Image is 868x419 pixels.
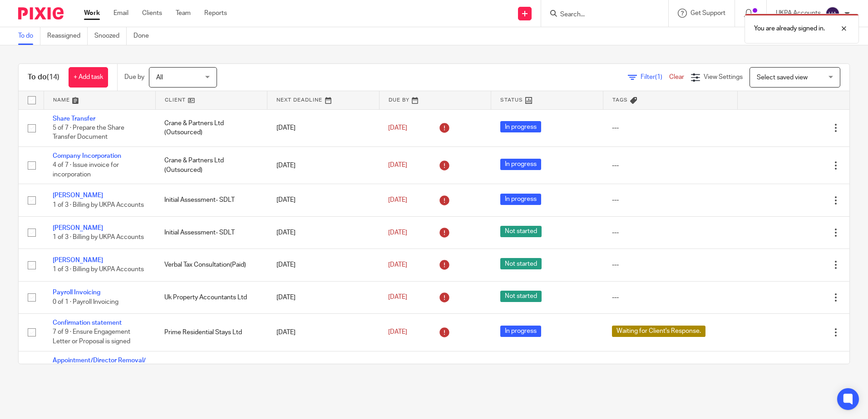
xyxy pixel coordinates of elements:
[155,351,267,398] td: [PERSON_NAME] Dunollie Ltd
[47,27,88,45] a: Reassigned
[155,216,267,248] td: Initial Assessment- SDLT
[53,289,100,296] a: Payroll Invoicing
[142,9,162,18] a: Clients
[94,27,127,45] a: Snoozed
[53,162,119,178] span: 4 of 7 · Issue invoice for incorporation
[53,116,95,122] a: Share Transfer
[155,281,267,313] td: Uk Property Accountants Ltd
[53,299,118,305] span: 0 of 1 · Payroll Invoicing
[84,9,100,18] a: Work
[155,146,267,184] td: Crane & Partners Ltd (Outsourced)
[53,125,124,141] span: 5 of 7 · Prepare the Share Transfer Document
[155,249,267,281] td: Verbal Tax Consultation(Paid)
[612,260,728,269] div: ---
[641,74,669,80] span: Filter
[176,9,191,18] a: Team
[53,267,144,273] span: 1 of 3 · Billing by UKPA Accounts
[500,291,542,302] span: Not started
[155,184,267,216] td: Initial Assessment- SDLT
[113,9,128,18] a: Email
[267,281,379,313] td: [DATE]
[53,257,103,263] a: [PERSON_NAME]
[53,202,144,208] span: 1 of 3 · Billing by UKPA Accounts
[267,109,379,146] td: [DATE]
[500,258,542,269] span: Not started
[612,123,728,132] div: ---
[388,294,407,301] span: [DATE]
[133,27,156,45] a: Done
[825,6,840,21] img: svg%3E
[754,24,825,33] p: You are already signed in.
[612,326,705,337] span: Waiting for Client's Response.
[28,73,59,82] h1: To do
[612,228,728,237] div: ---
[18,7,64,19] img: Pixie
[18,27,40,45] a: To do
[612,195,728,205] div: ---
[655,74,662,80] span: (1)
[267,184,379,216] td: [DATE]
[53,320,122,326] a: Confirmation statement
[612,97,628,102] span: Tags
[500,326,541,337] span: In progress
[53,329,130,345] span: 7 of 9 · Ensure Engagement Letter or Proposal is signed
[704,74,743,80] span: View Settings
[388,125,407,131] span: [DATE]
[612,161,728,170] div: ---
[500,226,542,237] span: Not started
[53,357,146,373] a: Appointment/Director Removal/ PSC/ Company Secretary
[155,314,267,351] td: Prime Residential Stays Ltd
[267,351,379,398] td: [DATE]
[53,225,103,231] a: [PERSON_NAME]
[388,329,407,336] span: [DATE]
[757,74,808,81] span: Select saved view
[267,146,379,184] td: [DATE]
[155,109,267,146] td: Crane & Partners Ltd (Outsourced)
[388,262,407,268] span: [DATE]
[47,73,59,81] span: (14)
[156,74,163,81] span: All
[53,153,121,159] a: Company Incorporation
[388,162,407,169] span: [DATE]
[669,74,684,80] a: Clear
[267,216,379,248] td: [DATE]
[500,121,541,132] span: In progress
[388,229,407,236] span: [DATE]
[53,234,144,240] span: 1 of 3 · Billing by UKPA Accounts
[124,73,144,82] p: Due by
[267,314,379,351] td: [DATE]
[388,197,407,203] span: [DATE]
[267,249,379,281] td: [DATE]
[204,9,227,18] a: Reports
[500,194,541,205] span: In progress
[612,293,728,302] div: ---
[69,67,108,88] a: + Add task
[500,159,541,170] span: In progress
[53,192,103,199] a: [PERSON_NAME]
